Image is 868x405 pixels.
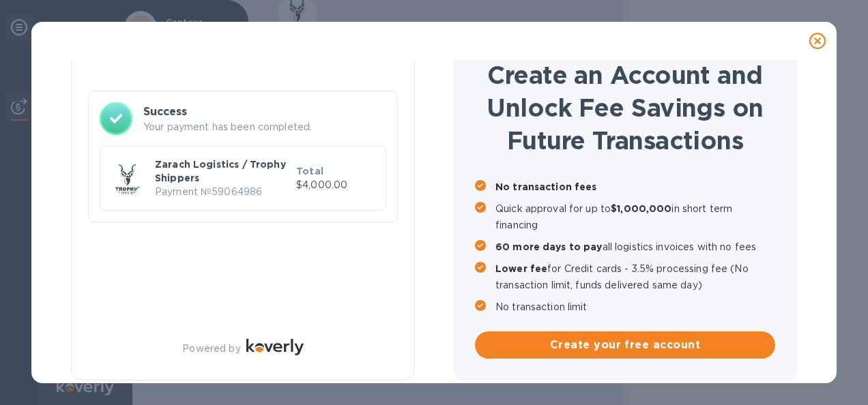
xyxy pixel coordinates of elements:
p: Quick approval for up to in short term financing [495,200,775,233]
p: Your payment has been completed. [143,120,386,134]
b: No transaction fees [495,181,597,192]
span: Create your free account [486,337,764,353]
p: all logistics invoices with no fees [495,239,775,255]
b: Total [296,166,323,177]
p: Powered by [182,342,240,356]
button: Create your free account [475,331,775,359]
p: No transaction limit [495,299,775,315]
p: Payment № 59064986 [155,185,291,199]
img: Logo [246,339,304,355]
b: Lower fee [495,263,547,274]
h1: Create an Account and Unlock Fee Savings on Future Transactions [475,59,775,157]
p: $4,000.00 [296,178,375,192]
p: Zarach Logistics / Trophy Shippers [155,157,291,185]
h3: Success [143,104,386,120]
b: 60 more days to pay [495,241,603,252]
b: $1,000,000 [611,203,671,214]
p: for Credit cards - 3.5% processing fee (No transaction limit, funds delivered same day) [495,260,775,293]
